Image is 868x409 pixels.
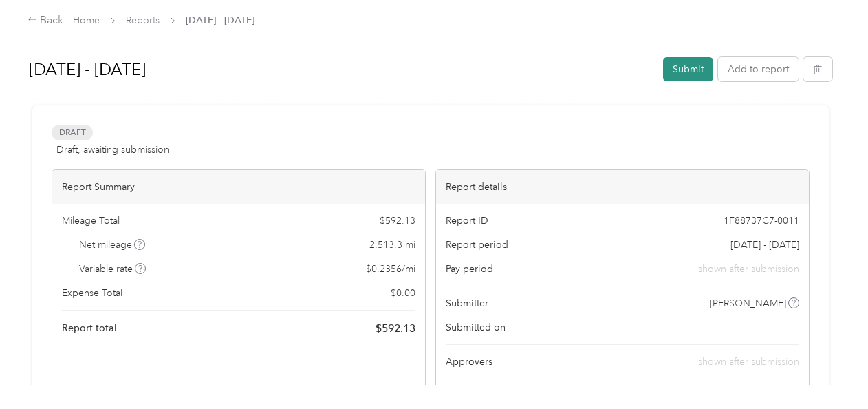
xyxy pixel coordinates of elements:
span: 1F88737C7-0011 [724,213,799,228]
span: - [796,320,799,335]
span: Draft, awaiting submission [56,143,169,157]
span: $ 0.2356 / mi [366,262,415,276]
span: $ 592.13 [376,320,415,337]
a: Reports [126,14,160,26]
div: Report Summary [52,170,425,204]
span: Pay period [446,262,493,276]
span: $ 0.00 [391,286,415,300]
span: [DATE] - [DATE] [730,238,799,252]
button: Add to report [718,57,799,81]
div: Report details [436,170,809,204]
span: Mileage Total [62,213,120,228]
iframe: Everlance-gr Chat Button Frame [791,332,868,409]
h1: Aug 1 - 31, 2025 [29,53,653,86]
span: Report period [446,238,508,252]
button: Submit [663,57,713,81]
span: Submitted on [446,320,506,335]
span: Report ID [446,213,488,228]
span: Expense Total [62,286,122,300]
span: Approvers [446,355,492,369]
span: shown after submission [698,262,799,276]
span: $ 592.13 [380,213,415,228]
span: Draft [52,125,93,140]
span: [DATE] - [DATE] [186,13,254,28]
span: shown after submission [698,356,799,368]
span: Net mileage [79,238,146,252]
span: Variable rate [79,262,147,276]
span: Report total [62,321,117,335]
span: Submitter [446,296,488,311]
div: Back [28,12,63,29]
span: 2,513.3 mi [369,238,415,252]
span: [PERSON_NAME] [710,296,786,311]
a: Home [73,14,100,26]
